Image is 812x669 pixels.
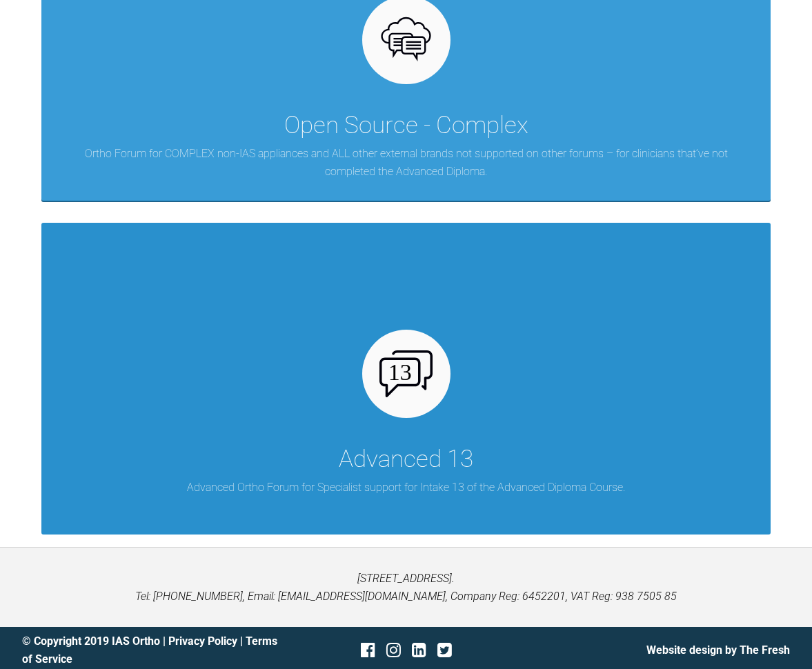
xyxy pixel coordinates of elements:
[22,632,278,668] div: © Copyright 2019 IAS Ortho | |
[41,221,771,533] a: Advanced 13Advanced Ortho Forum for Specialist support for Intake 13 of the Advanced Diploma Course.
[284,106,528,145] div: Open Source - Complex
[379,350,433,397] img: advanced-13.47c9b60d.svg
[62,145,750,180] p: Ortho Forum for COMPLEX non-IAS appliances and ALL other external brands not supported on other f...
[187,479,625,497] p: Advanced Ortho Forum for Specialist support for Intake 13 of the Advanced Diploma Course.
[339,440,473,479] div: Advanced 13
[22,570,790,605] p: [STREET_ADDRESS]. Tel: [PHONE_NUMBER], Email: [EMAIL_ADDRESS][DOMAIN_NAME], Company Reg: 6452201,...
[646,643,790,657] a: Website design by The Fresh
[379,14,433,67] img: opensource.6e495855.svg
[168,635,237,648] a: Privacy Policy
